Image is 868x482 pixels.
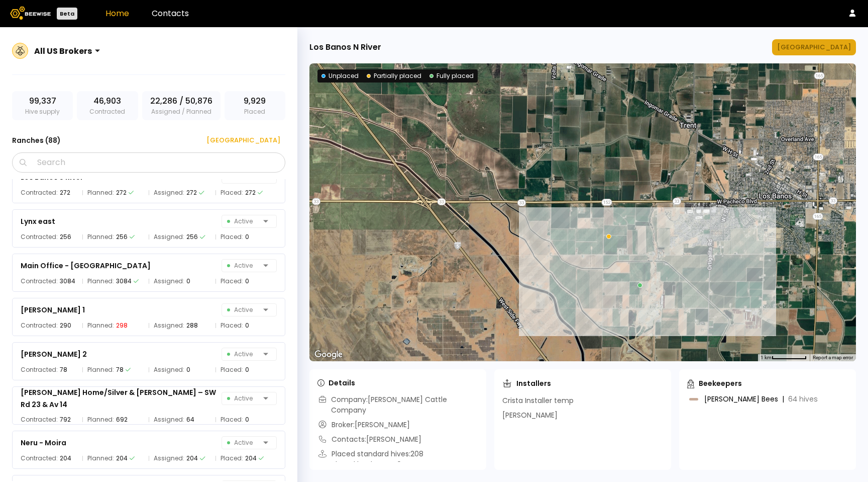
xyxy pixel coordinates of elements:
div: 290 [60,320,71,331]
span: 99,337 [29,95,56,107]
div: Fully placed [429,71,474,81]
div: 0 [245,415,249,425]
span: Active [227,392,259,405]
span: Placed: [221,276,243,286]
div: [PERSON_NAME] 1 [21,304,85,316]
div: Partially placed [367,71,421,81]
span: Assigned: [154,188,184,198]
div: Contacts: [PERSON_NAME] [317,434,421,445]
span: Active [227,348,259,360]
div: 692 [116,415,128,425]
span: Placed: [221,320,243,331]
div: Broker: [PERSON_NAME] [317,420,410,430]
span: Planned: [87,232,114,242]
span: Active [227,260,259,272]
span: Assigned: [154,453,184,463]
button: [GEOGRAPHIC_DATA] [194,132,285,148]
div: Unplaced [321,71,359,81]
span: Placed: [221,188,243,198]
span: 46,903 [93,95,121,107]
span: Contracted: [21,415,58,425]
img: Beewise logo [10,7,51,20]
span: Contracted: [21,320,58,331]
div: Installers [502,378,551,388]
div: 78 [116,365,124,375]
div: [PERSON_NAME] Home/Silver & [PERSON_NAME] – SW Rd 23 & Av 14 [21,386,222,411]
div: | [782,394,784,404]
div: 204 [245,453,257,463]
span: Placed: [221,232,243,242]
div: Company: [PERSON_NAME] Cattle Company [317,394,478,416]
span: Assigned: [154,415,184,425]
div: 272 [186,188,197,198]
div: Beta [57,8,77,20]
span: Active [227,304,259,316]
div: All US Brokers [34,45,92,57]
div: Placed standard hives: 208 Placed beehomes: 0 [317,449,423,470]
div: Crista Installer temp [502,395,574,406]
span: 22,286 / 50,876 [150,95,212,107]
span: 9,929 [244,95,266,107]
img: Google [312,348,345,361]
span: Active [227,215,259,227]
div: Details [317,378,355,388]
a: Home [105,8,129,19]
span: Assigned: [154,276,184,286]
div: 64 [186,415,194,425]
div: 78 [60,365,67,375]
div: 256 [186,232,198,242]
span: Assigned: [154,320,184,331]
span: Planned: [87,320,114,331]
div: 272 [116,188,127,198]
div: [PERSON_NAME] Bees [704,395,818,403]
div: [PERSON_NAME] [502,410,558,421]
span: Planned: [87,415,114,425]
div: 0 [245,276,249,286]
span: Assigned: [154,232,184,242]
span: Active [227,437,259,449]
span: Contracted: [21,232,58,242]
span: Contracted: [21,365,58,375]
div: 288 [186,320,198,331]
button: [GEOGRAPHIC_DATA] [772,39,856,55]
div: Neru - Moira [21,437,66,449]
span: Planned: [87,188,114,198]
div: 256 [60,232,71,242]
div: 3084 [60,276,75,286]
div: 272 [60,188,70,198]
span: Planned: [87,453,114,463]
span: Placed: [221,415,243,425]
span: 1 km [761,355,772,360]
div: 204 [116,453,128,463]
span: Contracted: [21,188,58,198]
span: Placed: [221,365,243,375]
span: Assigned: [154,365,184,375]
div: [GEOGRAPHIC_DATA] [777,42,851,52]
button: Map Scale: 1 km per 66 pixels [757,354,810,361]
div: [GEOGRAPHIC_DATA] [199,135,280,145]
div: Assigned / Planned [142,91,221,120]
a: Contacts [152,8,189,19]
div: 256 [116,232,128,242]
span: Planned: [87,365,114,375]
h3: Ranches ( 88 ) [12,133,61,147]
div: 0 [245,365,249,375]
span: 64 hives [788,394,818,404]
div: Hive supply [12,91,73,120]
span: Contracted: [21,453,58,463]
div: 272 [245,188,256,198]
div: 204 [186,453,198,463]
div: 792 [60,415,71,425]
span: Contracted: [21,276,58,286]
span: Planned: [87,276,114,286]
div: 0 [245,320,249,331]
a: Report a map error [813,355,853,360]
div: 0 [186,365,190,375]
div: Beekeepers [687,378,742,388]
div: 0 [245,232,249,242]
div: Lynx east [21,215,55,227]
div: 3084 [116,276,132,286]
div: 0 [186,276,190,286]
div: Placed [225,91,285,120]
div: [PERSON_NAME] 2 [21,348,87,360]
